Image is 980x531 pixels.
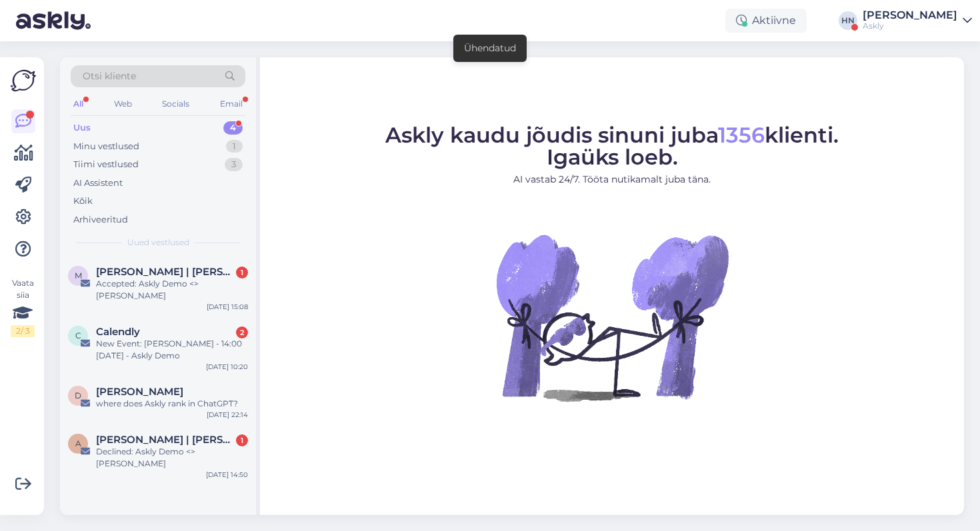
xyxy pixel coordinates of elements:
div: [DATE] 15:08 [207,302,248,312]
div: [DATE] 10:20 [206,362,248,372]
div: Ühendatud [464,41,516,55]
div: Accepted: Askly Demo <> [PERSON_NAME] [96,278,248,302]
span: Calendly [96,326,140,338]
div: AI Assistent [73,177,123,190]
span: Askly kaudu jõudis sinuni juba klienti. Igaüks loeb. [385,122,839,170]
div: HN [839,11,857,30]
div: Minu vestlused [73,140,139,153]
div: Uus [73,121,91,135]
div: 1 [236,266,248,278]
span: M [75,270,82,280]
div: [DATE] 22:14 [207,410,248,420]
img: No Chat active [492,197,732,437]
div: 2 [236,326,248,338]
div: Web [111,95,135,113]
div: Email [217,95,245,113]
a: [PERSON_NAME]Askly [863,10,972,31]
span: A [75,438,81,448]
div: [DATE] 14:50 [206,470,248,480]
div: 1 [226,140,243,153]
span: Otsi kliente [83,69,136,83]
div: 4 [223,121,243,135]
div: 2 / 3 [11,325,35,337]
div: 1 [236,434,248,446]
div: Socials [159,95,192,113]
span: Agata Rosenberg | ROHE AUTO [96,434,235,446]
div: Vaata siia [11,277,35,337]
div: New Event: [PERSON_NAME] - 14:00 [DATE] - Askly Demo [96,338,248,362]
span: Dan Erickson [96,386,183,398]
div: 3 [225,158,243,171]
div: where does Askly rank in ChatGPT? [96,398,248,410]
div: Tiimi vestlused [73,158,139,171]
span: C [75,330,81,340]
div: Arhiveeritud [73,213,128,227]
div: [PERSON_NAME] [863,10,957,21]
img: Askly Logo [11,68,36,93]
span: D [75,390,81,400]
span: Uued vestlused [127,237,189,249]
span: 1356 [718,122,765,148]
div: Askly [863,21,957,31]
span: Marit Raudsik | ROHE AUTO [96,266,235,278]
p: AI vastab 24/7. Tööta nutikamalt juba täna. [385,173,839,187]
div: All [71,95,86,113]
div: Aktiivne [725,9,807,33]
div: Kõik [73,195,93,208]
div: Declined: Askly Demo <> [PERSON_NAME] [96,446,248,470]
